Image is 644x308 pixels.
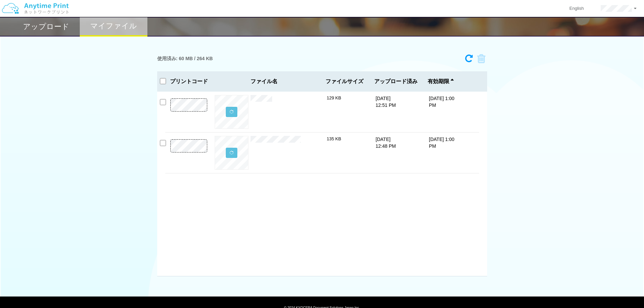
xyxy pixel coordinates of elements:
p: [DATE] 1:00 PM [429,95,455,109]
span: 129 KB [327,95,341,100]
span: アップロード済み [374,78,418,85]
span: 有効期限 [428,78,454,85]
p: [DATE] 1:00 PM [429,136,455,149]
p: [DATE] 12:48 PM [376,136,401,149]
h2: アップロード [23,23,69,31]
h2: マイファイル [90,22,137,30]
span: ファイル名 [251,78,323,85]
h3: 使用済み: 60 MB / 264 KB [157,56,213,61]
span: ファイルサイズ [326,78,364,85]
span: 135 KB [327,136,341,141]
p: [DATE] 12:51 PM [376,95,401,109]
h3: プリントコード [165,78,213,85]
